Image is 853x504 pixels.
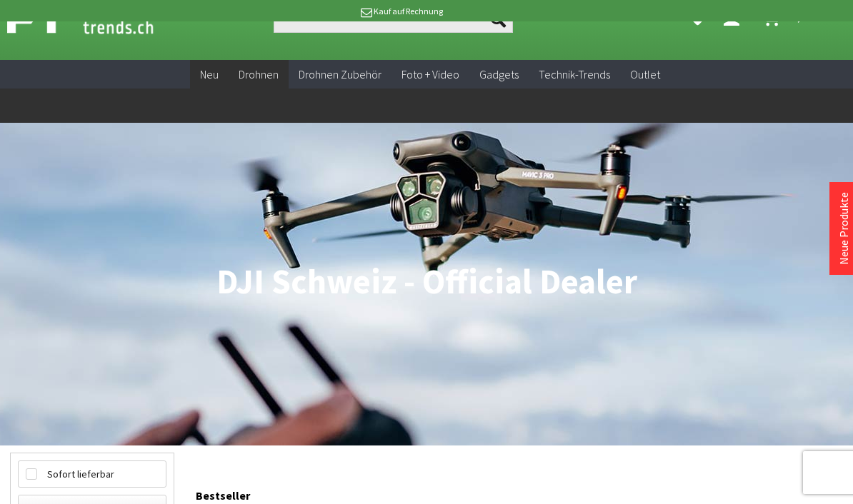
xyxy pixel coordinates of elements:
span: Foto + Video [401,67,459,81]
a: Technik-Trends [529,60,620,89]
a: Neu [190,60,229,89]
span: Technik-Trends [539,67,610,81]
a: Neue Produkte [837,192,851,265]
a: Drohnen [229,60,289,89]
a: Gadgets [469,60,529,89]
label: Sofort lieferbar [19,461,166,487]
span: Neu [200,67,219,81]
span: Drohnen Zubehör [299,67,381,81]
a: Foto + Video [391,60,469,89]
a: Outlet [620,60,670,89]
a: Drohnen Zubehör [289,60,391,89]
span: Outlet [630,67,660,81]
h1: DJI Schweiz - Official Dealer [10,264,843,300]
span: Gadgets [479,67,519,81]
span: Drohnen [239,67,279,81]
